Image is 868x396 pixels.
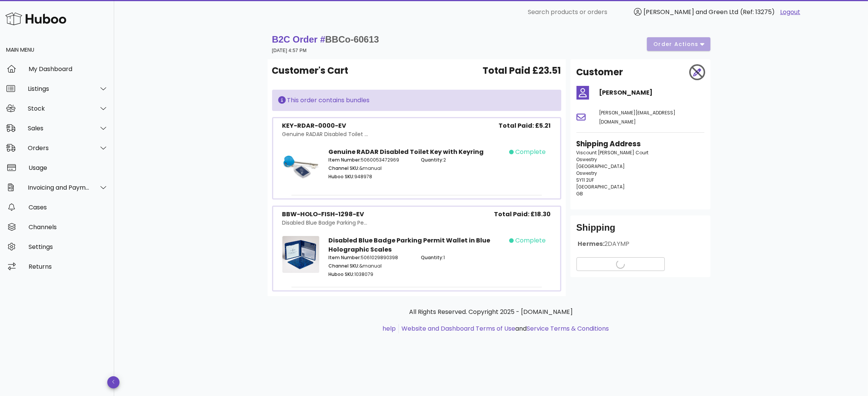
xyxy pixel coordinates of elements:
[328,157,412,163] p: 5060053472969
[421,254,504,261] p: 1
[328,271,354,277] span: Huboo SKU:
[328,173,412,180] p: 948978
[29,65,108,73] div: My Dashboard
[421,157,443,163] span: Quantity:
[515,147,546,157] span: complete
[577,222,704,240] div: Shipping
[740,8,775,16] span: (Ref: 13275)
[328,165,412,172] p: &manual
[328,254,412,261] p: 5061029890398
[282,219,368,227] div: Disabled Blue Badge Parking Pe...
[5,11,66,27] img: Huboo Logo
[29,204,108,211] div: Cases
[328,254,361,261] span: Item Number:
[401,324,515,333] a: Website and Dashboard Terms of Use
[272,48,307,53] small: [DATE] 4:57 PM
[577,177,594,183] span: SY11 2UF
[643,8,738,16] span: [PERSON_NAME] and Green Ltd
[328,263,359,269] span: Channel SKU:
[577,190,583,197] span: GB
[577,163,625,169] span: [GEOGRAPHIC_DATA]
[282,210,368,219] div: BBW-HOLO-FISH-1298-EV
[577,184,625,190] span: [GEOGRAPHIC_DATA]
[282,147,320,185] img: Product Image
[515,236,546,245] span: complete
[282,236,320,273] img: Product Image
[28,85,90,92] div: Listings
[282,121,368,130] div: KEY-RDAR-0000-EV
[272,64,349,78] span: Customer's Cart
[29,243,108,250] div: Settings
[421,254,443,261] span: Quantity:
[577,139,704,149] h3: Shipping Address
[421,157,504,163] p: 2
[28,144,90,152] div: Orders
[499,121,551,130] span: Total Paid: £5.21
[599,109,676,125] span: [PERSON_NAME][EMAIL_ADDRESS][DOMAIN_NAME]
[780,8,800,17] a: Logout
[328,147,484,156] strong: Genuine RADAR Disabled Toilet Key with Keyring
[527,324,609,333] a: Service Terms & Conditions
[282,130,368,138] div: Genuine RADAR Disabled Toilet ...
[577,170,597,176] span: Oswestry
[577,156,597,163] span: Oswestry
[328,236,490,254] strong: Disabled Blue Badge Parking Permit Wallet in Blue Holographic Scales
[328,157,361,163] span: Item Number:
[328,173,354,180] span: Huboo SKU:
[274,307,709,317] p: All Rights Reserved. Copyright 2025 - [DOMAIN_NAME]
[382,324,396,333] a: help
[272,34,379,44] strong: B2C Order #
[28,125,90,132] div: Sales
[577,149,649,156] span: Viscount [PERSON_NAME] Court
[29,223,108,231] div: Channels
[577,65,623,79] h2: Customer
[29,164,108,171] div: Usage
[328,263,412,269] p: &manual
[399,324,609,333] li: and
[483,64,561,78] span: Total Paid £23.51
[328,165,359,171] span: Channel SKU:
[29,263,108,270] div: Returns
[328,271,412,278] p: 1038079
[28,105,90,112] div: Stock
[599,88,704,97] h4: [PERSON_NAME]
[28,184,90,191] div: Invoicing and Payments
[325,34,379,44] span: BBCo-60613
[278,96,555,105] div: This order contains bundles
[604,239,629,248] span: 2DAYMP
[494,210,551,219] span: Total Paid: £18.30
[577,240,704,254] div: Hermes:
